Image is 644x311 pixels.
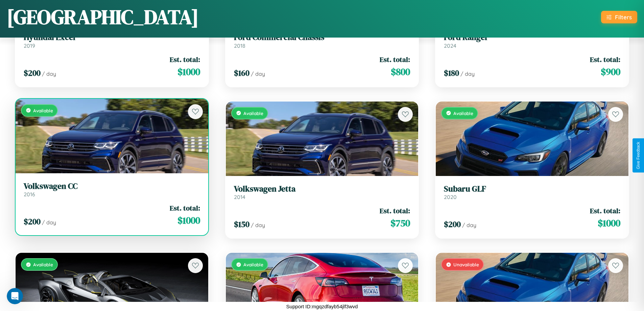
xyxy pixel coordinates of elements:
[444,42,456,49] span: 2024
[444,194,457,200] span: 2020
[42,219,56,226] span: / day
[444,184,620,194] h3: Subaru GLF
[462,222,476,228] span: / day
[390,216,410,230] span: $ 750
[33,262,53,267] span: Available
[234,32,410,42] h3: Ford Commercial Chassis
[177,214,200,227] span: $ 1000
[24,42,35,49] span: 2019
[24,67,41,79] span: $ 200
[590,206,620,216] span: Est. total:
[234,219,249,230] span: $ 150
[7,3,199,31] h1: [GEOGRAPHIC_DATA]
[444,67,459,79] span: $ 180
[24,32,200,42] h3: Hyundai Excel
[601,65,620,79] span: $ 900
[243,110,263,116] span: Available
[444,184,620,201] a: Subaru GLF2020
[444,219,461,230] span: $ 200
[7,288,23,304] iframe: Intercom live chat
[380,54,410,64] span: Est. total:
[243,262,263,267] span: Available
[590,54,620,64] span: Est. total:
[601,11,637,23] button: Filters
[170,203,200,213] span: Est. total:
[391,65,410,79] span: $ 800
[251,222,265,228] span: / day
[177,65,200,79] span: $ 1000
[234,67,249,79] span: $ 160
[24,181,200,198] a: Volkswagen CC2016
[234,42,245,49] span: 2018
[234,32,410,49] a: Ford Commercial Chassis2018
[170,54,200,64] span: Est. total:
[286,302,358,311] p: Support ID: mgqzdfayb54jlf3wvd
[453,110,473,116] span: Available
[234,184,410,201] a: Volkswagen Jetta2014
[234,184,410,194] h3: Volkswagen Jetta
[453,262,479,267] span: Unavailable
[24,191,35,198] span: 2016
[636,142,641,169] div: Give Feedback
[24,216,41,227] span: $ 200
[444,32,620,42] h3: Ford Ranger
[24,32,200,49] a: Hyundai Excel2019
[234,194,245,200] span: 2014
[444,32,620,49] a: Ford Ranger2024
[24,181,200,191] h3: Volkswagen CC
[615,14,632,21] div: Filters
[598,216,620,230] span: $ 1000
[33,108,53,113] span: Available
[42,70,56,77] span: / day
[460,70,475,77] span: / day
[251,70,265,77] span: / day
[380,206,410,216] span: Est. total:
